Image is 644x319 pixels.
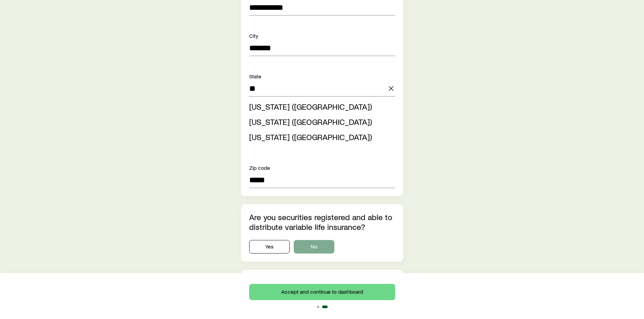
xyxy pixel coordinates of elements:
[249,240,395,254] div: securitiesRegistrationInfo.isSecuritiesRegistered
[249,72,395,80] div: State
[249,284,395,300] button: Accept and continue to dashboard
[249,99,391,114] li: California (CA)
[249,32,395,40] div: City
[249,164,395,172] div: Zip code
[249,102,372,111] span: [US_STATE] ([GEOGRAPHIC_DATA])
[249,117,372,127] span: [US_STATE] ([GEOGRAPHIC_DATA])
[249,132,372,142] span: [US_STATE] ([GEOGRAPHIC_DATA])
[249,212,392,232] label: Are you securities registered and able to distribute variable life insurance?
[249,114,391,130] li: North Carolina (NC)
[249,240,290,254] button: Yes
[294,240,334,254] button: No
[249,130,391,145] li: South Carolina (SC)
